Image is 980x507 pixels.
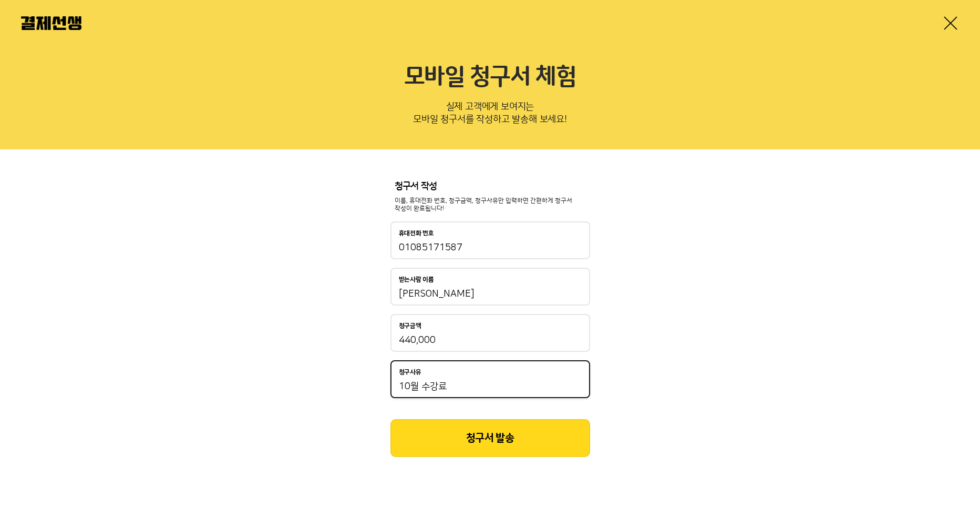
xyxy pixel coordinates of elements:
[21,98,959,133] p: 실제 고객에게 보여지는 모바일 청구서를 작성하고 발송해 보세요!
[399,334,582,347] input: 청구금액
[395,181,586,192] p: 청구서 작성
[399,241,582,254] input: 휴대전화 번호
[390,419,590,457] button: 청구서 발송
[21,16,81,30] img: 결제선생
[399,230,434,237] p: 휴대전화 번호
[399,369,421,376] p: 청구사유
[21,63,959,92] h2: 모바일 청구서 체험
[399,322,421,330] p: 청구금액
[399,380,582,393] input: 청구사유
[399,276,434,283] p: 받는사람 이름
[399,288,582,300] input: 받는사람 이름
[395,197,586,214] p: 이름, 휴대전화 번호, 청구금액, 청구사유만 입력하면 간편하게 청구서 작성이 완료됩니다!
